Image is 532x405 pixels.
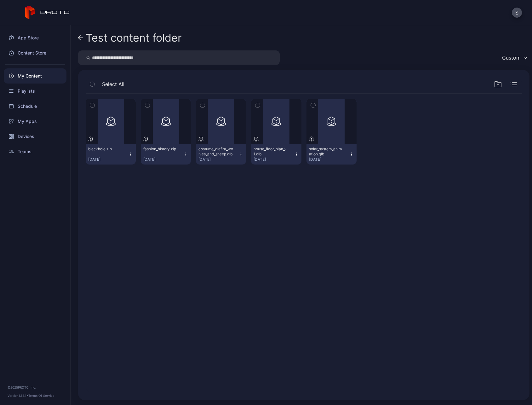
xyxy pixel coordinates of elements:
div: house_floor_plan_v1.glb [254,147,288,157]
span: Version 1.13.1 • [8,394,28,397]
div: fashion_history.zip [143,147,178,152]
a: Test content folder [78,30,182,45]
button: Custom [499,50,529,65]
div: [DATE] [254,157,294,162]
button: house_floor_plan_v1.glb[DATE] [251,144,301,165]
div: [DATE] [198,157,238,162]
a: App Store [4,30,66,45]
a: Content Store [4,45,66,61]
a: Terms Of Service [28,394,54,397]
button: costume_glafira_wolves_and_sheep.glb[DATE] [196,144,246,165]
div: Custom [502,55,521,61]
a: Schedule [4,99,66,114]
a: My Content [4,68,66,84]
div: blackhole.zip [88,147,123,152]
button: solar_system_animation.glb[DATE] [306,144,357,165]
div: Test content folder [86,32,182,44]
a: Playlists [4,84,66,99]
div: [DATE] [143,157,183,162]
div: costume_glafira_wolves_and_sheep.glb [198,147,233,157]
button: fashion_history.zip[DATE] [141,144,191,165]
a: Teams [4,144,66,159]
button: blackhole.zip[DATE] [86,144,136,165]
div: © 2025 PROTO, Inc. [8,385,63,390]
a: My Apps [4,114,66,129]
div: solar_system_animation.glb [309,147,344,157]
button: S [512,8,522,18]
div: [DATE] [88,157,128,162]
span: Select All [102,80,124,88]
a: Devices [4,129,66,144]
div: [DATE] [309,157,349,162]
